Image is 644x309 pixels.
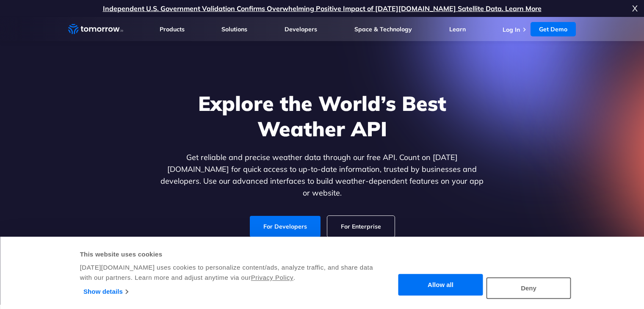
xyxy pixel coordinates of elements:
a: Learn [449,25,466,33]
a: Log In [503,26,520,33]
a: Privacy Policy [251,274,293,281]
button: Deny [486,277,571,299]
a: Space & Technology [354,25,412,33]
a: Products [160,25,185,33]
a: For Developers [250,216,321,237]
a: Developers [285,25,317,33]
div: [DATE][DOMAIN_NAME] uses cookies to personalize content/ads, analyze traffic, and share data with... [80,262,374,283]
h1: Explore the World’s Best Weather API [159,91,486,141]
button: Allow all [398,274,483,296]
a: Solutions [221,25,247,33]
div: This website uses cookies [80,249,374,259]
a: Home link [68,23,123,36]
a: Independent U.S. Government Validation Confirms Overwhelming Positive Impact of [DATE][DOMAIN_NAM... [103,4,542,13]
a: For Enterprise [327,216,395,237]
a: Show details [83,285,128,298]
p: Get reliable and precise weather data through our free API. Count on [DATE][DOMAIN_NAME] for quic... [159,152,486,199]
a: Get Demo [531,22,576,36]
